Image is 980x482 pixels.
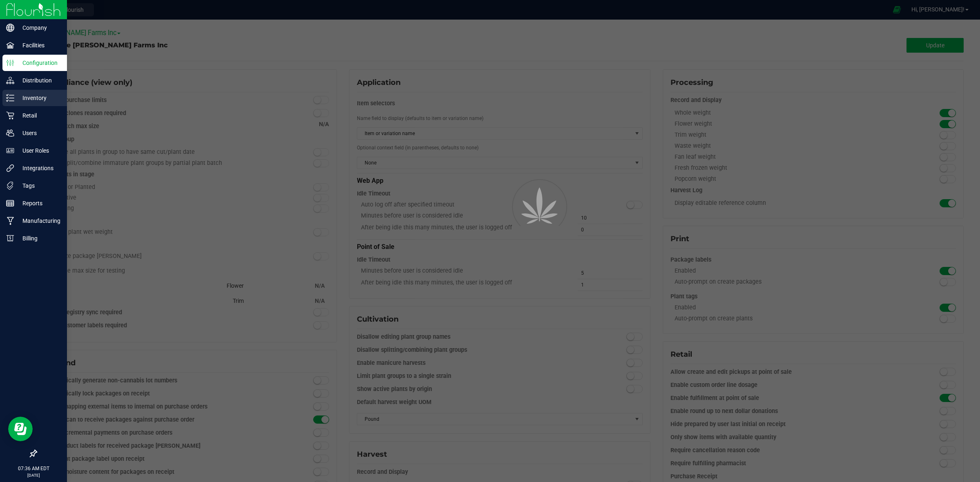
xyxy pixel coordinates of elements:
[14,216,63,226] p: Manufacturing
[6,59,14,67] inline-svg: Configuration
[6,94,14,102] inline-svg: Inventory
[6,76,14,84] inline-svg: Distribution
[6,147,14,155] inline-svg: User Roles
[14,40,63,50] p: Facilities
[14,128,63,138] p: Users
[14,76,63,85] p: Distribution
[14,163,63,173] p: Integrations
[14,23,63,33] p: Company
[14,181,63,191] p: Tags
[6,129,14,137] inline-svg: Users
[6,234,14,242] inline-svg: Billing
[4,465,63,472] p: 07:36 AM EDT
[14,93,63,103] p: Inventory
[6,164,14,172] inline-svg: Integrations
[6,41,14,49] inline-svg: Facilities
[14,58,63,68] p: Configuration
[6,217,14,225] inline-svg: Manufacturing
[14,233,63,243] p: Billing
[6,111,14,120] inline-svg: Retail
[6,24,14,32] inline-svg: Company
[6,182,14,190] inline-svg: Tags
[14,146,63,155] p: User Roles
[4,472,63,478] p: [DATE]
[6,199,14,207] inline-svg: Reports
[14,198,63,208] p: Reports
[14,111,63,120] p: Retail
[8,417,33,441] iframe: Resource center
